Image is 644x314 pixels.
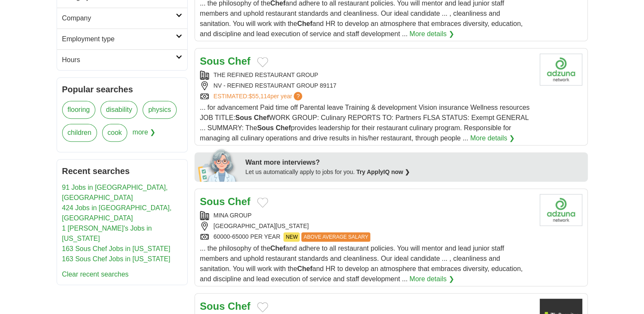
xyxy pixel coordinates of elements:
strong: Chef [297,265,312,272]
a: 1 [PERSON_NAME]'s Jobs in [US_STATE] [62,225,152,242]
strong: Chef [297,20,312,27]
img: apply-iq-scientist.png [198,148,239,182]
div: Let us automatically apply to jobs for you. [246,168,583,177]
a: Sous Chef [200,196,251,207]
span: $55,114 [249,93,270,100]
a: More details ❯ [470,133,515,143]
strong: Chef [228,55,250,67]
a: MINA GROUP [214,212,252,219]
img: Company logo [540,54,582,86]
strong: Chef [228,196,250,207]
a: 163 Sous Chef Jobs in [US_STATE] [62,245,171,252]
a: cook [102,124,128,142]
a: More details ❯ [409,29,454,39]
div: THE REFINED RESTAURANT GROUP [200,71,533,80]
img: Mina Group logo [540,194,582,226]
a: More details ❯ [409,274,454,284]
strong: Chef [270,245,286,252]
strong: Chef [276,124,291,131]
span: more ❯ [132,124,155,147]
a: 91 Jobs in [GEOGRAPHIC_DATA], [GEOGRAPHIC_DATA] [62,184,168,201]
span: ... for advancement Paid time off Parental leave Training & development Vision insurance Wellness... [200,104,530,142]
a: Sous Chef [200,300,251,312]
h2: Employment type [62,34,176,44]
div: NV - REFINED RESTAURANT GROUP 89117 [200,81,533,90]
button: Add to favorite jobs [257,197,268,208]
button: Add to favorite jobs [257,302,268,312]
strong: Sous [200,196,225,207]
a: ESTIMATED:$55,114per year? [214,92,304,101]
strong: Chef [228,300,250,312]
a: physics [143,101,176,119]
div: Want more interviews? [246,157,583,168]
strong: Sous [200,55,225,67]
a: Hours [57,49,187,70]
h2: Company [62,13,176,23]
h2: Recent searches [62,165,182,177]
span: NEW [283,232,300,242]
h2: Popular searches [62,83,182,96]
a: disability [100,101,137,119]
div: [GEOGRAPHIC_DATA][US_STATE] [200,222,533,231]
a: flooring [62,101,95,119]
a: children [62,124,97,142]
a: Company [57,8,187,29]
a: 163 Sous Chef Jobs in [US_STATE] [62,255,171,263]
strong: Sous [200,300,225,312]
a: Sous Chef [200,55,251,67]
button: Add to favorite jobs [257,57,268,67]
a: Clear recent searches [62,271,129,278]
strong: Chef [254,114,269,121]
span: ABOVE AVERAGE SALARY [301,232,370,242]
div: 60000-65000 PER YEAR [200,232,533,242]
strong: Sous [257,124,274,131]
a: Try ApplyIQ now ❯ [356,168,410,175]
h2: Hours [62,55,176,65]
span: ? [294,92,302,100]
span: ... the philosophy of the and adhere to all restaurant policies. You will mentor and lead junior ... [200,245,523,283]
a: Employment type [57,29,187,49]
strong: Sous [235,114,252,121]
a: 424 Jobs in [GEOGRAPHIC_DATA], [GEOGRAPHIC_DATA] [62,204,172,222]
